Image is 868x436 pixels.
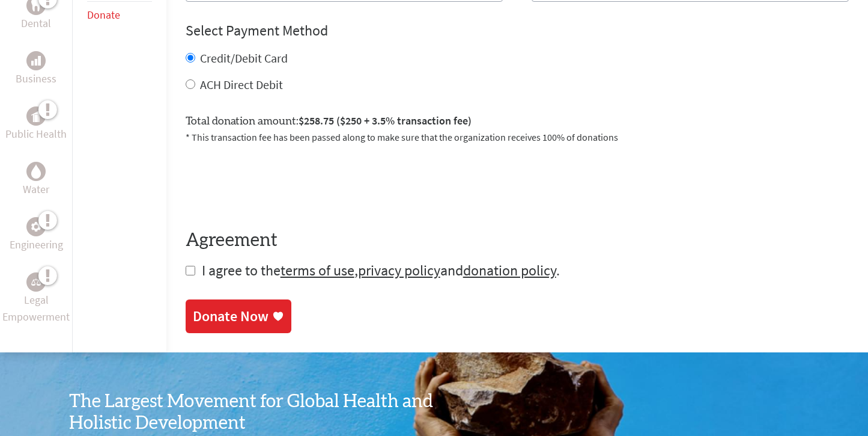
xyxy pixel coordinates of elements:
p: Water [23,181,49,198]
h4: Select Payment Method [186,21,849,40]
p: * This transaction fee has been passed along to make sure that the organization receives 100% of ... [186,130,849,144]
img: Public Health [31,110,41,122]
p: Legal Empowerment [2,292,70,325]
div: Business [26,51,46,70]
div: Water [26,162,46,181]
a: WaterWater [23,162,49,198]
a: EngineeringEngineering [10,217,63,253]
label: Total donation amount: [186,112,472,130]
img: Water [31,165,41,179]
li: Donate [87,2,152,28]
a: privacy policy [358,261,440,280]
a: donation policy [463,261,556,280]
a: terms of use [281,261,354,280]
label: Credit/Debit Card [200,51,288,66]
p: Dental [21,15,51,32]
span: I agree to the , and . [202,261,560,280]
a: Public HealthPublic Health [5,106,67,143]
p: Business [16,70,56,87]
a: Donate Now [186,299,291,333]
iframe: reCAPTCHA [186,159,368,206]
img: Legal Empowerment [31,278,41,286]
div: Legal Empowerment [26,272,46,292]
h3: The Largest Movement for Global Health and Holistic Development [69,391,434,434]
span: $258.75 ($250 + 3.5% transaction fee) [299,114,472,127]
p: Engineering [10,236,63,253]
p: Public Health [5,126,67,143]
div: Engineering [26,217,46,236]
h4: Agreement [186,230,849,251]
div: Donate Now [193,307,269,326]
img: Engineering [31,222,41,232]
label: ACH Direct Debit [200,77,283,92]
img: Business [31,56,41,66]
a: BusinessBusiness [16,51,56,87]
div: Public Health [26,106,46,126]
a: Legal EmpowermentLegal Empowerment [2,272,70,325]
a: Donate [87,8,120,22]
